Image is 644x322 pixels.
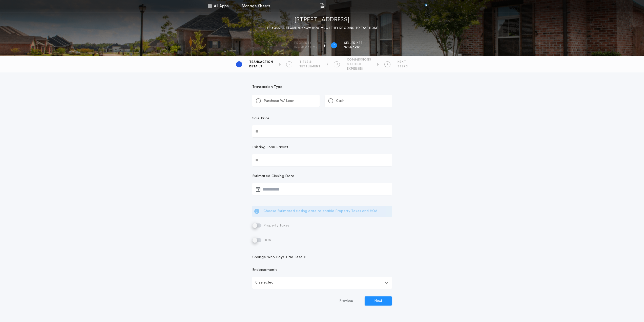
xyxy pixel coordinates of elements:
[387,62,388,66] h2: 4
[255,280,274,286] p: 0 selected
[252,116,270,121] p: Sale Price
[252,85,392,90] p: Transaction Type
[252,174,392,179] p: Estimated Closing Date
[344,41,363,45] span: SELLER NET
[252,268,392,273] p: Endorsements
[264,99,294,104] p: Purchase W/ Loan
[415,4,437,9] img: vs-icon
[333,43,335,47] h2: 2
[336,62,338,66] h2: 3
[265,26,379,31] p: LET YOUR CUSTOMERS KNOW HOW MUCH THEY’RE GOING TO TAKE HOME
[336,99,344,104] p: Cash
[252,125,392,137] input: Sale Price
[252,145,288,150] p: Existing Loan Payoff
[398,65,408,69] span: STEPS
[262,238,271,242] span: HOA
[398,60,408,64] span: NEXT
[347,62,371,66] span: & OTHER
[262,224,289,228] span: Property Taxes
[365,296,392,306] button: Next
[249,60,273,64] span: TRANSACTION
[347,58,371,62] span: COMMISSIONS
[294,41,318,45] span: Property
[252,277,392,289] button: 0 selected
[252,255,392,260] button: Change Who Pays Title Fees
[239,62,240,66] h2: 1
[320,3,324,9] img: img
[329,296,364,306] button: Previous
[295,16,350,24] h1: [STREET_ADDRESS]
[347,67,371,71] span: EXPENSES
[344,46,363,50] span: SCENARIO
[288,62,290,66] h2: 2
[299,60,321,64] span: TITLE &
[294,46,318,50] span: information
[263,209,377,214] p: Choose Estimated closing date to enable Property Taxes and HOA
[252,255,307,260] span: Change Who Pays Title Fees
[299,65,321,69] span: SETTLEMENT
[252,154,392,166] input: Existing Loan Payoff
[249,65,273,69] span: DETAILS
